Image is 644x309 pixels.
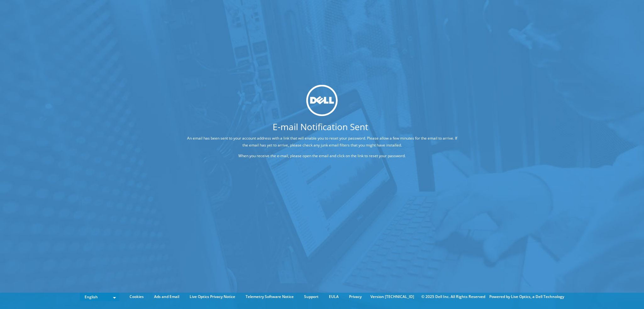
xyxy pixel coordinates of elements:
[344,293,366,300] a: Privacy
[367,293,417,300] li: Version [TECHNICAL_ID]
[306,85,338,116] img: dell_svg_logo.svg
[489,293,564,300] li: Powered by Live Optics, a Dell Technology
[324,293,343,300] a: EULA
[185,152,459,159] p: When you receive the e-mail, please open the email and click on the link to reset your password.
[418,293,488,300] li: © 2025 Dell Inc. All Rights Reserved
[185,135,459,148] p: An email has been sent to your account address with a link that will enable you to reset your pas...
[241,293,298,300] a: Telemetry Software Notice
[185,293,240,300] a: Live Optics Privacy Notice
[299,293,323,300] a: Support
[161,122,480,131] h1: E-mail Notification Sent
[125,293,148,300] a: Cookies
[149,293,184,300] a: Ads and Email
